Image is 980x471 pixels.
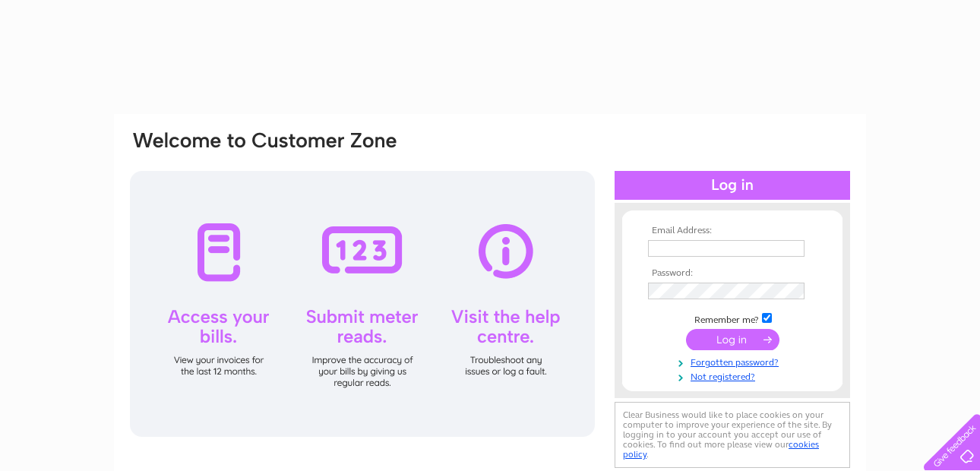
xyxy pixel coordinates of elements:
[623,439,819,460] a: cookies policy
[615,402,850,468] div: Clear Business would like to place cookies on your computer to improve your experience of the sit...
[648,354,820,368] a: Forgotten password?
[648,368,820,383] a: Not registered?
[644,268,820,279] th: Password:
[644,226,820,236] th: Email Address:
[644,311,820,326] td: Remember me?
[686,329,779,350] input: Submit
